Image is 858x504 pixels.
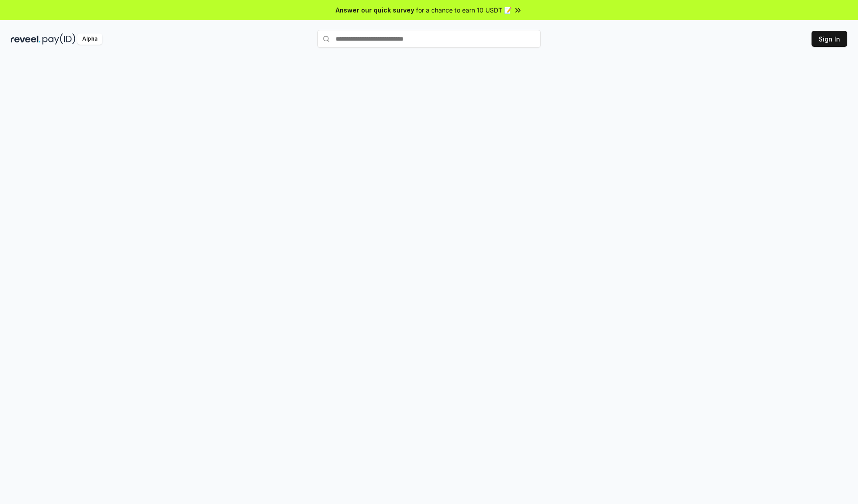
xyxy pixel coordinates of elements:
span: for a chance to earn 10 USDT 📝 [416,5,512,15]
img: pay_id [42,33,76,45]
button: Sign In [812,31,847,47]
span: Answer our quick survey [336,5,414,15]
div: Alpha [77,33,102,45]
img: reveel_dark [11,33,41,45]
